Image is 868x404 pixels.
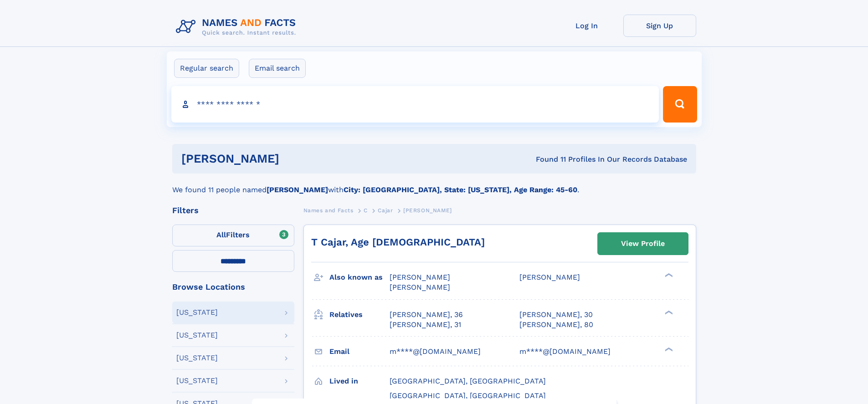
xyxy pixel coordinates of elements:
a: [PERSON_NAME], 31 [390,320,461,330]
span: [PERSON_NAME] [390,273,450,281]
a: [PERSON_NAME], 30 [519,310,593,320]
span: [PERSON_NAME] [390,283,450,291]
div: ❯ [663,346,673,352]
span: All [216,230,226,239]
span: Cajar [378,207,393,214]
span: [GEOGRAPHIC_DATA], [GEOGRAPHIC_DATA] [390,391,546,400]
div: Found 11 Profiles In Our Records Database [407,154,687,164]
a: View Profile [598,233,688,255]
div: ❯ [663,272,673,278]
a: [PERSON_NAME], 36 [390,310,463,320]
h3: Relatives [329,307,390,322]
input: search input [171,86,659,123]
a: C [364,205,368,216]
a: Names and Facts [303,205,354,216]
a: Sign Up [623,15,696,37]
div: Filters [172,206,294,215]
b: [PERSON_NAME] [267,185,328,194]
span: [GEOGRAPHIC_DATA], [GEOGRAPHIC_DATA] [390,377,546,385]
button: Search Button [663,86,697,123]
a: Log In [550,15,623,37]
div: We found 11 people named with . [172,174,696,195]
span: [PERSON_NAME] [403,207,452,214]
label: Filters [172,225,294,246]
b: City: [GEOGRAPHIC_DATA], State: [US_STATE], Age Range: 45-60 [344,185,577,194]
a: T Cajar, Age [DEMOGRAPHIC_DATA] [311,236,485,248]
a: Cajar [378,205,393,216]
div: ❯ [663,309,673,315]
label: Email search [249,59,306,78]
h1: [PERSON_NAME] [181,153,408,164]
h3: Lived in [329,373,390,389]
div: [US_STATE] [176,309,218,316]
h3: Email [329,344,390,359]
label: Regular search [174,59,239,78]
a: [PERSON_NAME], 80 [519,320,593,330]
div: Browse Locations [172,283,294,291]
span: [PERSON_NAME] [519,273,580,281]
span: C [364,207,368,214]
div: [US_STATE] [176,377,218,384]
img: Logo Names and Facts [172,15,303,39]
h3: Also known as [329,270,390,285]
div: View Profile [621,233,665,254]
div: [US_STATE] [176,354,218,362]
div: [US_STATE] [176,332,218,339]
